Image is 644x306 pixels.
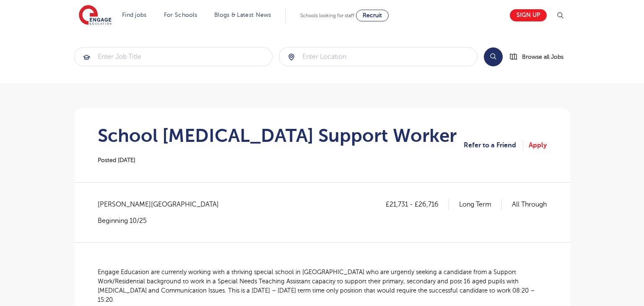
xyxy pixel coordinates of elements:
[214,12,271,18] a: Blogs & Latest News
[356,10,389,21] a: Recruit
[363,12,382,18] span: Recruit
[74,47,273,66] div: Submit
[386,199,449,210] p: £21,731 - £26,716
[122,12,147,18] a: Find jobs
[98,199,227,210] span: [PERSON_NAME][GEOGRAPHIC_DATA]
[98,216,227,225] p: Beginning 10/25
[98,269,535,303] span: Engage Education are currently working with a thriving special school in [GEOGRAPHIC_DATA] who ar...
[512,199,547,210] p: All Through
[75,47,273,66] input: Submit
[98,125,457,146] h1: School [MEDICAL_DATA] Support Worker
[300,13,354,18] span: Schools looking for staff
[522,52,563,62] span: Browse all Jobs
[164,12,197,18] a: For Schools
[464,140,523,151] a: Refer to a Friend
[459,199,502,210] p: Long Term
[510,9,547,21] a: Sign up
[98,157,135,163] span: Posted [DATE]
[484,47,503,66] button: Search
[279,47,477,66] input: Submit
[279,47,478,66] div: Submit
[509,52,570,62] a: Browse all Jobs
[529,140,547,151] a: Apply
[79,5,112,26] img: Engage Education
